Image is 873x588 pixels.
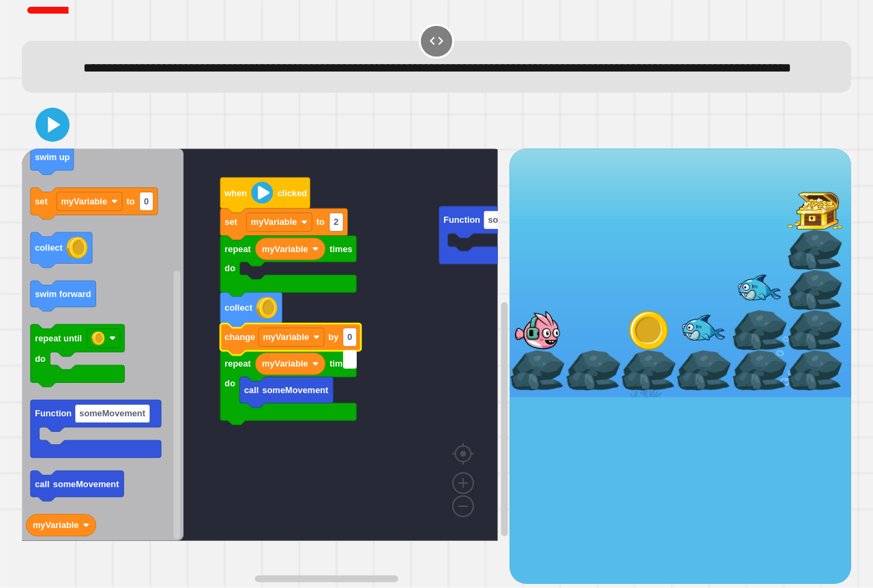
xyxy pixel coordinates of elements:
text: Function [443,215,480,226]
text: 0 [144,197,149,207]
text: do [35,354,46,365]
text: Function [35,409,72,420]
text: someMovement [488,215,554,226]
text: by [329,332,340,343]
text: 2 [334,217,338,228]
text: when [224,188,247,198]
text: myVariable [262,359,308,369]
div: Blockly Workspace [22,149,509,583]
text: someMovement [53,480,119,490]
text: someMovement [79,409,145,420]
text: do [224,264,235,274]
text: 0 [347,332,352,343]
text: collect [224,303,252,313]
text: swim forward [35,290,91,300]
text: times [329,359,352,369]
text: set [35,197,48,207]
text: myVariable [263,332,309,343]
text: myVariable [262,244,308,254]
text: swim up [35,153,70,163]
text: times [329,244,352,254]
text: repeat [224,244,251,254]
text: call [35,480,49,490]
text: someMovement [263,385,329,395]
text: do [224,379,235,389]
text: myVariable [251,217,297,228]
text: change [224,332,255,343]
text: set [224,217,237,228]
text: collect [35,243,63,253]
text: to [316,217,325,228]
text: repeat [224,359,251,369]
text: repeat until [35,334,82,344]
text: to [127,197,135,207]
text: myVariable [61,197,108,207]
text: myVariable [33,521,79,531]
text: clicked [278,188,307,198]
text: call [244,385,258,395]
